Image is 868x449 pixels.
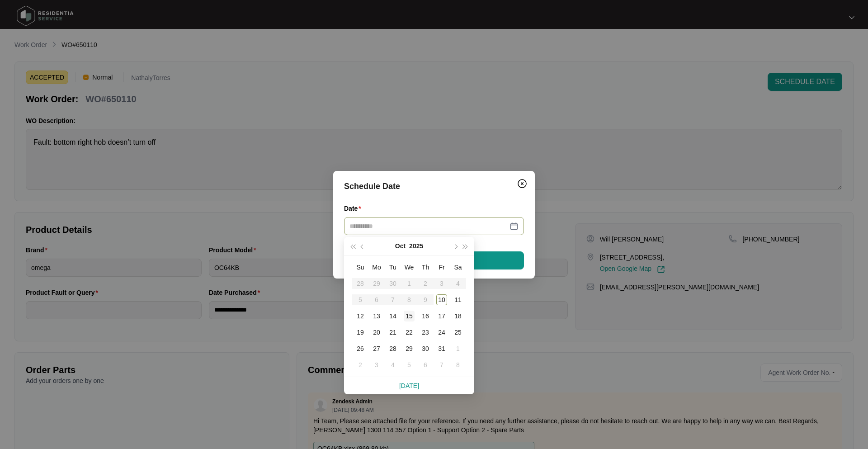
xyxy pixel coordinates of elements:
[436,327,447,338] div: 24
[401,324,417,340] td: 2025-10-22
[368,340,385,357] td: 2025-10-27
[387,343,398,354] div: 28
[417,324,434,340] td: 2025-10-23
[417,259,434,275] th: Th
[420,343,431,354] div: 30
[420,359,431,370] div: 6
[401,259,417,275] th: We
[434,340,450,357] td: 2025-10-31
[368,357,385,373] td: 2025-11-03
[404,359,415,370] div: 5
[417,340,434,357] td: 2025-10-30
[417,357,434,373] td: 2025-11-06
[355,343,366,354] div: 26
[401,308,417,324] td: 2025-10-15
[417,308,434,324] td: 2025-10-16
[399,382,419,389] a: [DATE]
[404,327,415,338] div: 22
[453,294,463,305] div: 11
[385,308,401,324] td: 2025-10-14
[515,176,529,191] button: Close
[387,359,398,370] div: 4
[395,237,406,255] button: Oct
[401,357,417,373] td: 2025-11-05
[436,359,447,370] div: 7
[450,308,466,324] td: 2025-10-18
[387,311,398,321] div: 14
[349,221,508,231] input: Date
[385,259,401,275] th: Tu
[453,311,463,321] div: 18
[436,294,447,305] div: 10
[450,340,466,357] td: 2025-11-01
[450,357,466,373] td: 2025-11-08
[387,327,398,338] div: 21
[355,311,366,321] div: 12
[434,259,450,275] th: Fr
[453,327,463,338] div: 25
[450,259,466,275] th: Sa
[352,308,368,324] td: 2025-10-12
[453,359,463,370] div: 8
[434,357,450,373] td: 2025-11-07
[434,308,450,324] td: 2025-10-17
[436,311,447,321] div: 17
[368,324,385,340] td: 2025-10-20
[371,343,382,354] div: 27
[344,180,524,193] div: Schedule Date
[517,178,528,189] img: closeCircle
[344,204,365,213] label: Date
[434,324,450,340] td: 2025-10-24
[368,308,385,324] td: 2025-10-13
[352,259,368,275] th: Su
[385,357,401,373] td: 2025-11-04
[355,359,366,370] div: 2
[355,327,366,338] div: 19
[436,343,447,354] div: 31
[385,324,401,340] td: 2025-10-21
[409,237,423,255] button: 2025
[420,311,431,321] div: 16
[368,259,385,275] th: Mo
[352,324,368,340] td: 2025-10-19
[450,292,466,308] td: 2025-10-11
[404,343,415,354] div: 29
[453,343,463,354] div: 1
[371,327,382,338] div: 20
[404,311,415,321] div: 15
[434,292,450,308] td: 2025-10-10
[352,357,368,373] td: 2025-11-02
[450,324,466,340] td: 2025-10-25
[420,327,431,338] div: 23
[371,359,382,370] div: 3
[371,311,382,321] div: 13
[352,340,368,357] td: 2025-10-26
[385,340,401,357] td: 2025-10-28
[401,340,417,357] td: 2025-10-29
